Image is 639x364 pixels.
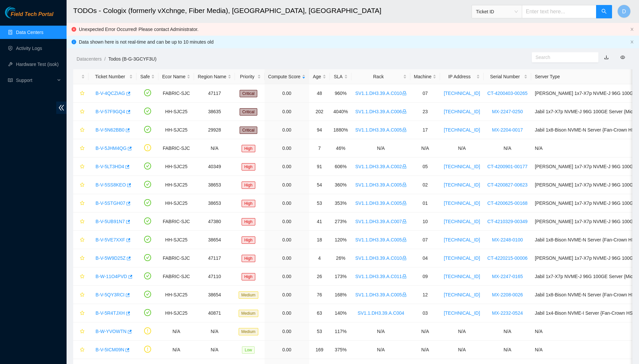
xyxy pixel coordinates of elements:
[240,108,257,116] span: Critical
[77,198,85,208] button: star
[194,249,235,267] td: 47117
[158,194,194,212] td: HH-SJC25
[158,139,194,158] td: FABRIC-SJC
[194,231,235,249] td: 38654
[265,231,309,249] td: 0.00
[355,200,406,206] a: SV1.1.DH3.39.A.C005lock
[80,311,85,316] span: star
[158,158,194,176] td: HH-SJC25
[194,139,235,158] td: N/A
[80,219,85,224] span: star
[484,341,531,359] td: N/A
[144,309,151,316] span: check-circle
[16,30,43,35] a: Data Centers
[194,103,235,121] td: 38635
[77,161,85,172] button: star
[265,84,309,103] td: 0.00
[309,322,330,341] td: 53
[56,102,67,114] span: double-left
[194,304,235,322] td: 40871
[80,164,85,170] span: star
[357,310,404,316] a: SV1.1.DH3.39.A.C004
[402,164,407,169] span: lock
[355,292,406,297] a: SV1.1.DH3.39.A.C005lock
[402,182,407,187] span: lock
[77,308,85,318] button: star
[80,256,85,261] span: star
[309,249,330,267] td: 4
[80,182,85,188] span: star
[194,341,235,359] td: N/A
[620,55,625,60] span: eye
[330,249,352,267] td: 26%
[309,139,330,158] td: 7
[309,158,330,176] td: 91
[630,27,634,31] span: close
[242,200,255,207] span: High
[355,255,406,261] a: SV1.1.DH3.39.A.C010lock
[487,255,528,261] a: CT-4220215-00006
[96,182,126,187] a: B-V-5SS8KEO
[444,109,480,114] a: [TECHNICAL_ID]
[16,62,59,67] a: Hardware Test (isok)
[596,5,612,18] button: search
[444,292,480,297] a: [TECHNICAL_ID]
[265,341,309,359] td: 0.00
[476,7,518,17] span: Ticket ID
[410,212,440,231] td: 10
[492,109,523,114] a: MX-2247-0250
[309,121,330,139] td: 94
[265,212,309,231] td: 0.00
[77,326,85,337] button: star
[80,274,85,279] span: star
[158,84,194,103] td: FABRIC-SJC
[242,273,255,280] span: High
[444,274,480,279] a: [TECHNICAL_ID]
[158,249,194,267] td: FABRIC-SJC
[77,253,85,263] button: star
[194,212,235,231] td: 47380
[355,91,406,96] a: SV1.1.DH3.39.A.C010lock
[309,341,330,359] td: 169
[355,127,406,133] a: SV1.1.DH3.39.A.C005lock
[194,286,235,304] td: 38654
[265,249,309,267] td: 0.00
[492,274,523,279] a: MX-2247-0165
[80,109,85,115] span: star
[630,40,634,44] button: close
[265,103,309,121] td: 0.00
[77,289,85,300] button: star
[194,194,235,212] td: 38653
[239,291,258,299] span: Medium
[330,158,352,176] td: 606%
[410,194,440,212] td: 01
[535,54,589,61] input: Search
[96,219,125,224] a: B-V-5UB91N7
[410,322,440,341] td: N/A
[239,328,258,335] span: Medium
[487,91,528,96] a: CT-4200403-00265
[351,139,410,158] td: N/A
[402,109,407,114] span: lock
[492,237,523,242] a: MX-2248-0100
[265,176,309,194] td: 0.00
[330,103,352,121] td: 4040%
[410,103,440,121] td: 23
[144,199,151,206] span: check-circle
[330,322,352,341] td: 117%
[444,200,480,206] a: [TECHNICAL_ID]
[309,267,330,286] td: 26
[355,237,406,242] a: SV1.1.DH3.39.A.C005lock
[96,310,125,316] a: B-V-5R4TJXH
[410,84,440,103] td: 07
[410,231,440,249] td: 07
[330,121,352,139] td: 1880%
[309,176,330,194] td: 54
[144,254,151,261] span: check-circle
[444,127,480,133] a: [TECHNICAL_ID]
[104,56,106,62] span: /
[80,237,85,243] span: star
[242,182,255,189] span: High
[158,322,194,341] td: N/A
[77,271,85,282] button: star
